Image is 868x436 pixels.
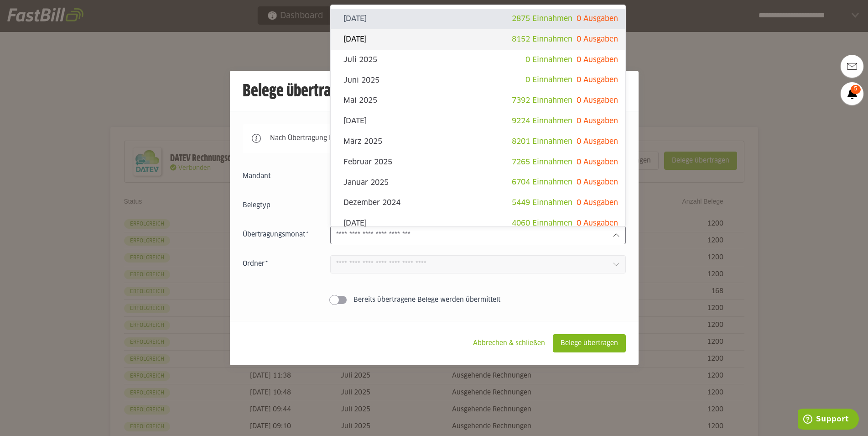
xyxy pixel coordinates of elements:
[331,152,625,173] sl-option: Februar 2025
[577,56,618,63] span: 0 Ausgaben
[525,76,572,84] span: 0 Einnahmen
[331,111,625,131] sl-option: [DATE]
[577,97,618,104] span: 0 Ausgaben
[577,117,618,125] span: 0 Ausgaben
[851,85,861,94] span: 5
[243,295,626,305] sl-switch: Bereits übertragene Belege werden übermittelt
[512,158,572,166] span: 7265 Einnahmen
[577,158,618,166] span: 0 Ausgaben
[331,213,625,234] sl-option: [DATE]
[577,220,618,227] span: 0 Ausgaben
[331,131,625,152] sl-option: März 2025
[512,220,572,227] span: 4060 Einnahmen
[331,90,625,111] sl-option: Mai 2025
[512,138,572,145] span: 8201 Einnahmen
[331,193,625,213] sl-option: Dezember 2024
[512,97,572,104] span: 7392 Einnahmen
[841,82,863,105] a: 5
[577,199,618,206] span: 0 Ausgaben
[331,172,625,193] sl-option: Januar 2025
[512,179,572,186] span: 6704 Einnahmen
[512,117,572,125] span: 9224 Einnahmen
[525,56,572,63] span: 0 Einnahmen
[553,334,626,352] sl-button: Belege übertragen
[577,76,618,84] span: 0 Ausgaben
[331,29,625,50] sl-option: [DATE]
[331,50,625,70] sl-option: Juli 2025
[798,409,859,431] iframe: Öffnet ein Widget, in dem Sie weitere Informationen finden
[465,334,553,352] sl-button: Abbrechen & schließen
[512,15,572,22] span: 2875 Einnahmen
[512,199,572,206] span: 5449 Einnahmen
[577,179,618,186] span: 0 Ausgaben
[512,36,572,43] span: 8152 Einnahmen
[577,15,618,22] span: 0 Ausgaben
[331,70,625,90] sl-option: Juni 2025
[577,36,618,43] span: 0 Ausgaben
[331,9,625,29] sl-option: [DATE]
[577,138,618,145] span: 0 Ausgaben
